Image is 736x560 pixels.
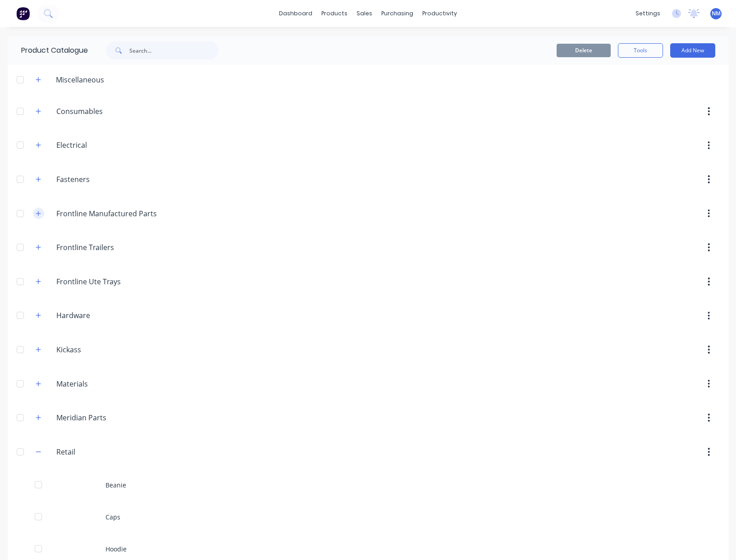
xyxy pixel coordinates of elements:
img: Factory [16,7,30,20]
input: Enter category name [56,208,163,219]
button: Add New [670,43,715,58]
span: NM [712,9,721,18]
input: Enter category name [56,412,163,423]
div: products [317,7,352,20]
div: purchasing [377,7,418,20]
input: Enter category name [56,106,163,117]
button: Delete [557,44,611,57]
input: Enter category name [56,446,163,457]
div: Caps [8,501,729,533]
input: Search... [129,41,219,59]
div: sales [352,7,377,20]
div: Product Catalogue [8,36,88,65]
input: Enter category name [56,276,163,287]
a: dashboard [274,7,317,20]
input: Enter category name [56,140,163,150]
div: productivity [418,7,462,20]
input: Enter category name [56,242,163,253]
div: Beanie [8,469,729,501]
input: Enter category name [56,174,163,185]
div: Miscellaneous [49,74,111,85]
button: Tools [618,43,663,58]
input: Enter category name [56,310,163,321]
input: Enter category name [56,344,163,355]
input: Enter category name [56,378,163,389]
div: settings [631,7,665,20]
